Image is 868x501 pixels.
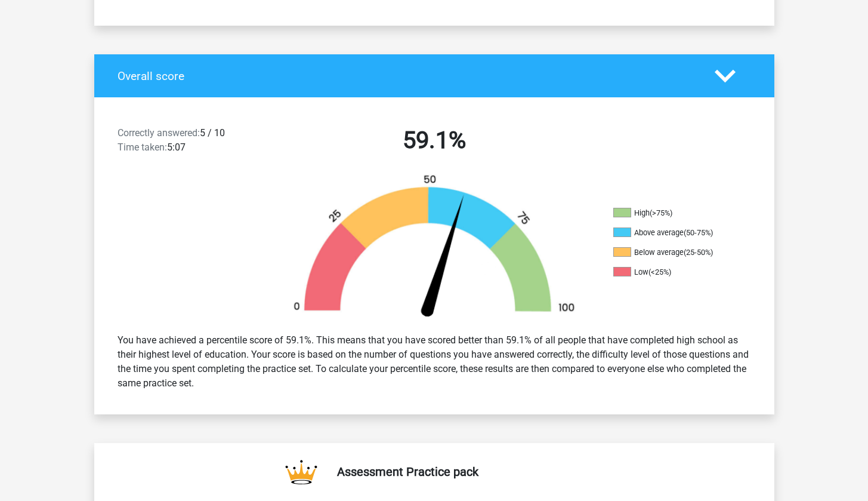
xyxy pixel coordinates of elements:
h4: Overall score [118,69,697,83]
li: High [613,208,733,219]
img: 59.be30519bd6d4.png [273,174,595,324]
div: (>75%) [650,208,672,217]
div: (50-75%) [684,228,713,237]
div: 5 / 10 5:07 [109,126,271,159]
div: You have achieved a percentile score of 59.1%. This means that you have scored better than 59.1% ... [109,328,760,395]
div: (25-50%) [684,248,713,257]
li: Above average [613,228,733,238]
span: Correctly answered: [118,127,200,139]
div: (<25%) [648,268,671,276]
li: Below average [613,247,733,258]
li: Low [613,267,733,278]
h2: 59.1% [280,126,588,155]
span: Time taken: [118,142,167,153]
